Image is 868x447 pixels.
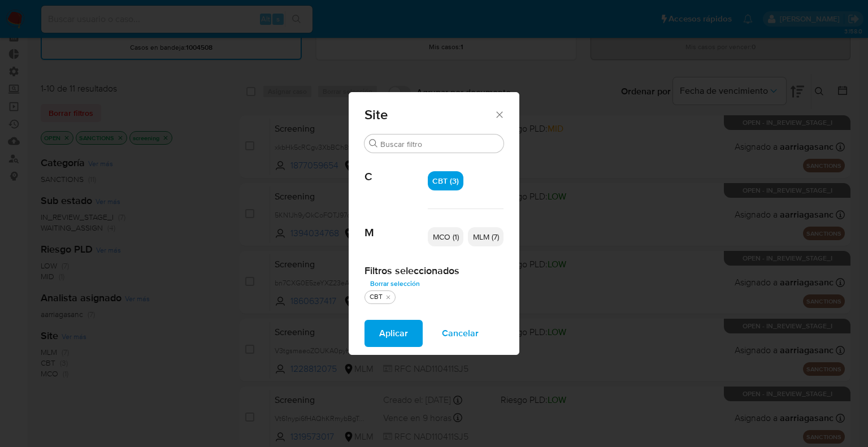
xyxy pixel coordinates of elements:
[427,320,493,347] button: Cancelar
[384,293,393,302] button: quitar CBT
[428,171,463,190] div: CBT (3)
[379,321,408,346] span: Aplicar
[364,153,428,184] span: C
[468,227,504,246] div: MLM (7)
[367,292,385,302] div: CBT
[369,139,378,148] button: Buscar
[364,320,423,347] button: Aplicar
[494,109,504,119] button: Cerrar
[370,278,420,289] span: Borrar selección
[433,231,459,242] span: MCO (1)
[364,108,494,121] span: Site
[364,277,426,290] button: Borrar selección
[432,175,459,186] span: CBT (3)
[364,264,504,277] h2: Filtros seleccionados
[380,139,499,149] input: Buscar filtro
[442,321,479,346] span: Cancelar
[473,231,499,242] span: MLM (7)
[364,209,428,240] span: M
[428,227,463,246] div: MCO (1)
